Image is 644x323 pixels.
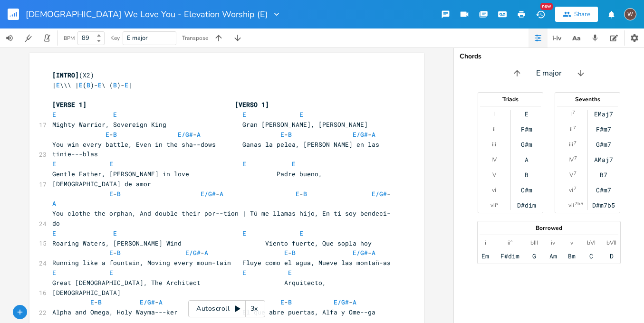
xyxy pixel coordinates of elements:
div: vi [492,186,496,194]
span: B [292,248,296,257]
div: G#m7 [596,141,611,148]
span: E [109,248,113,257]
span: E [242,110,246,119]
div: C#m7 [596,186,611,194]
div: EMaj7 [594,110,613,118]
div: F#dim [500,252,519,260]
span: B [288,298,292,306]
div: Borrowed [478,225,620,231]
span: A [204,248,208,257]
span: E major [536,68,562,79]
span: A [159,298,163,306]
div: G#m [521,141,532,148]
span: Running like a fountain, Moving every moun-tain Fluye como el agua, Mueve las montañ-as [52,258,391,267]
span: E [109,160,113,168]
div: Em [481,252,489,260]
span: A [372,248,375,257]
div: D#dim [517,201,536,209]
span: A [52,199,56,208]
span: B [117,248,121,257]
span: E [109,190,113,198]
span: E/G# [353,130,368,139]
span: B [87,81,90,89]
span: B [98,298,102,306]
span: B [113,81,117,89]
div: E [525,110,529,118]
span: [INTRO] [52,71,79,79]
div: v [570,239,573,247]
span: E/G# [140,298,155,306]
div: Share [574,10,590,19]
div: Chords [460,53,638,60]
span: E [299,110,303,119]
div: ii [493,125,496,133]
div: vi [569,186,573,194]
span: E/G# [372,190,387,198]
span: E/G# [353,248,368,257]
div: ii° [508,239,512,247]
span: Mighty Warrior, Sovereign King Gran [PERSON_NAME], [PERSON_NAME] [52,120,368,129]
span: B [303,190,307,198]
span: E [79,81,83,89]
span: - - - - [52,190,391,208]
div: BPM [64,36,75,41]
div: Autoscroll [188,300,265,317]
div: Bm [568,252,576,260]
div: bVI [587,239,596,247]
div: Key [110,35,120,41]
span: Gentle Father, [PERSON_NAME] in love Padre bueno, [DEMOGRAPHIC_DATA] de amor [52,170,326,188]
div: D [610,252,614,260]
span: E [90,298,94,306]
button: New [531,6,550,23]
span: E [52,110,56,119]
span: [DEMOGRAPHIC_DATA] We Love You - Elevation Worship (E) [26,10,268,19]
div: F#m7 [596,125,611,133]
div: IV [491,156,497,163]
div: iv [551,239,555,247]
div: IV [568,156,574,163]
span: A [197,130,201,139]
span: E [242,229,246,237]
div: 3x [246,300,263,317]
span: Alpha and Omega, Holy Wayma---ker El que abre puertas, Alfa y Ome--ga [52,308,375,316]
div: iii [569,141,573,148]
div: AMaj7 [594,156,613,163]
span: E [125,81,128,89]
div: V [492,171,496,179]
span: E [98,81,102,89]
span: E [242,268,246,277]
span: Great [DEMOGRAPHIC_DATA], The Architect Arquitecto, [DEMOGRAPHIC_DATA] [52,278,330,297]
sup: 7 [573,124,576,132]
div: D#m7b5 [592,201,615,209]
div: I [493,110,495,118]
span: E/G# [334,298,349,306]
span: - - - - [52,130,375,139]
span: A [220,190,223,198]
span: E [242,160,246,168]
div: vii° [490,201,498,209]
span: E/G# [201,190,216,198]
span: (X2) [52,71,94,79]
span: E [113,229,117,237]
span: E [52,268,56,277]
div: New [540,3,553,10]
span: E/G# [178,130,193,139]
span: Roaring Waters, [PERSON_NAME] Wind Viento fuerte, Que sopla hoy [52,239,372,247]
div: B7 [600,171,607,179]
span: [VERSE 1] [VERSO 1] [52,100,269,109]
span: E [296,190,299,198]
div: vii [568,201,574,209]
span: E [299,229,303,237]
span: E [288,268,292,277]
span: E [52,229,56,237]
span: B [117,190,121,198]
span: E/G# [185,248,201,257]
span: | \\\ | ( )- \ ( )- | [52,81,132,89]
div: ii [570,125,573,133]
div: V [569,171,573,179]
span: B [113,130,117,139]
div: C#m [521,186,532,194]
span: E [284,248,288,257]
span: E [113,110,117,119]
div: bVII [606,239,616,247]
